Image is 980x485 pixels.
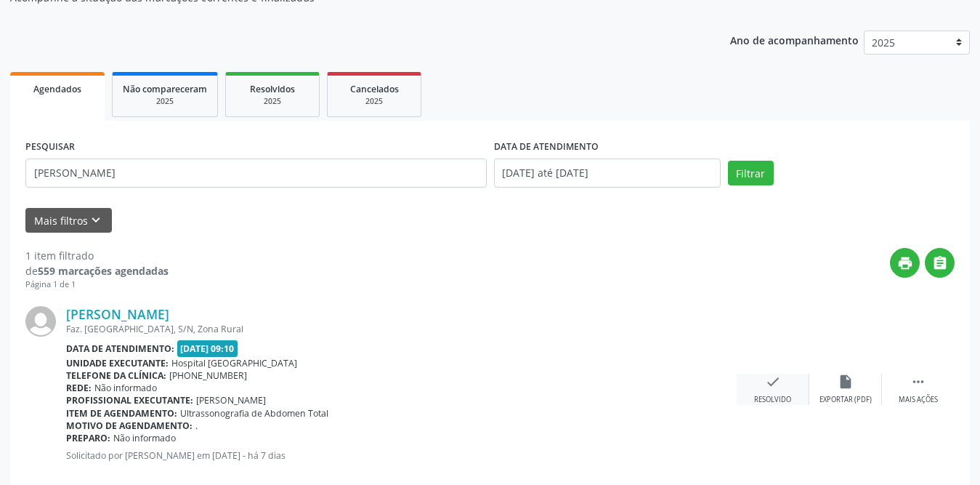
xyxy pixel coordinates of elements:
button: Filtrar [728,161,774,185]
a: [PERSON_NAME] [66,306,169,322]
b: Telefone da clínica: [66,369,166,382]
div: 2025 [123,96,207,107]
div: 2025 [338,96,410,107]
div: de [25,263,169,278]
span: Resolvidos [250,83,295,95]
label: PESQUISAR [25,136,75,159]
i: check [765,374,781,390]
i:  [910,374,926,390]
b: Preparo: [66,432,110,444]
input: Selecione um intervalo [494,159,721,188]
div: 1 item filtrado [25,248,169,263]
span: [PERSON_NAME] [196,394,266,406]
span: Não compareceram [123,83,207,95]
button: Mais filtroskeyboard_arrow_down [25,208,112,233]
i: keyboard_arrow_down [88,212,104,228]
span: Agendados [33,83,81,95]
b: Motivo de agendamento: [66,420,193,432]
span: Não informado [94,382,157,394]
input: Nome, CNS [25,159,487,188]
p: Ano de acompanhamento [730,31,859,49]
span: Ultrassonografia de Abdomen Total [180,407,328,420]
b: Unidade executante: [66,357,169,369]
b: Item de agendamento: [66,407,177,420]
span: Não informado [113,432,176,444]
strong: 559 marcações agendadas [38,264,169,278]
b: Profissional executante: [66,394,193,406]
div: Exportar (PDF) [819,395,872,405]
div: Faz. [GEOGRAPHIC_DATA], S/N, Zona Rural [66,323,737,335]
span: [DATE] 09:10 [177,340,238,357]
i:  [932,255,948,271]
span: . [195,420,198,432]
div: Mais ações [899,395,938,405]
div: Página 1 de 1 [25,278,169,291]
p: Solicitado por [PERSON_NAME] em [DATE] - há 7 dias [66,449,737,462]
span: Cancelados [350,83,399,95]
b: Rede: [66,382,92,394]
div: 2025 [236,96,309,107]
span: Hospital [GEOGRAPHIC_DATA] [171,357,297,369]
button: print [890,248,920,278]
i: print [897,255,913,271]
b: Data de atendimento: [66,342,174,355]
span: [PHONE_NUMBER] [169,369,247,382]
i: insert_drive_file [838,374,854,390]
label: DATA DE ATENDIMENTO [494,136,599,159]
img: img [25,306,56,337]
button:  [925,248,955,278]
div: Resolvido [754,395,791,405]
